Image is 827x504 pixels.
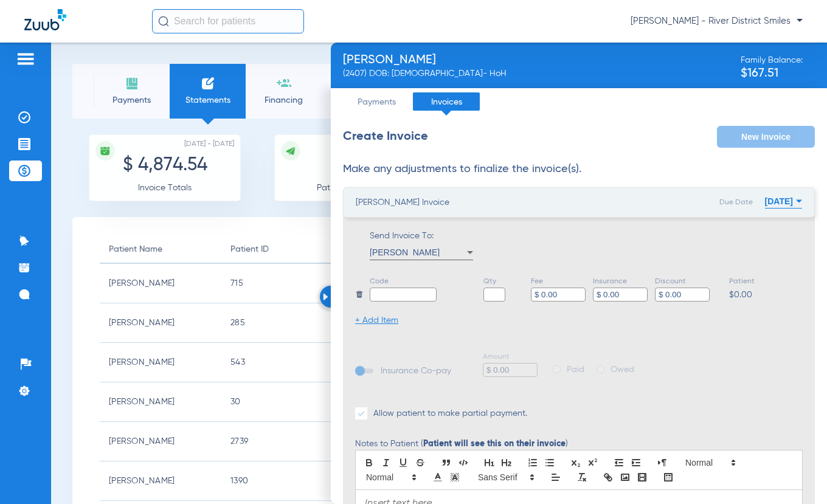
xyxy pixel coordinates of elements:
td: [PERSON_NAME] [100,264,221,303]
span: [DATE] - [DATE] [184,138,234,150]
span: Financing [255,94,313,106]
button: blockquote [438,455,455,470]
img: payments icon [125,76,139,91]
img: icon [100,145,111,156]
td: 2739 [221,422,343,461]
button: clean [573,470,590,485]
button: video [634,470,651,485]
strong: Patient will see this on their invoice [423,440,566,448]
button: script: super [584,455,601,470]
td: [PERSON_NAME] [100,343,221,382]
li: Invoices [413,92,480,111]
div: [PERSON_NAME] Invoice [356,196,449,209]
span: Invoice Totals [138,184,192,192]
button: table [660,470,677,485]
button: list: ordered [524,455,541,470]
div: Patient ID [230,243,269,256]
span: Due Date [719,199,753,206]
td: [PERSON_NAME] [100,422,221,461]
button: indent: -1 [611,455,628,470]
button: header: 2 [498,455,515,470]
img: invoices icon [201,76,215,91]
td: 285 [221,303,343,343]
iframe: Chat Widget [766,446,827,504]
button: direction: rtl [654,455,671,470]
img: Search Icon [158,16,169,27]
button: indent: +1 [628,455,645,470]
input: Amount [483,363,538,377]
button: image [617,470,634,485]
button: link [600,470,617,485]
td: 1390 [221,461,343,501]
button: [DATE] [765,189,802,213]
input: Paid [553,365,561,373]
td: 30 [221,382,343,422]
button: New Invoice [717,126,815,148]
span: Amount [483,351,538,363]
td: 715 [221,264,343,303]
label: Notes to Patient ( ) [355,440,568,448]
td: [PERSON_NAME] [100,382,221,422]
img: financing icon [277,76,291,91]
span: Patients Invoiced [317,184,384,192]
button: bold [361,455,378,470]
td: 543 [221,343,343,382]
span: $ 4,874.54 [123,156,207,174]
span: Patient [729,275,805,288]
span: Discount [655,275,710,288]
button: underline [395,455,412,470]
li: + Add Item [355,314,398,326]
div: Patient ID [230,243,334,256]
img: icon [285,145,296,156]
button: strike [412,455,429,470]
button: list: bullet [541,455,558,470]
td: [PERSON_NAME] [100,303,221,343]
span: [PERSON_NAME] [370,247,440,257]
h2: Make any adjustments to finalize the invoice(s). [343,163,815,175]
span: Fee [531,275,586,288]
button: header: 1 [481,455,498,470]
span: Insurance Co-pay [359,367,451,375]
label: Send Invoice To: [370,230,473,260]
span: Owed [611,364,634,376]
div: Create Invoice [343,126,428,148]
p: $0.00 [729,288,805,302]
img: hamburger-icon [16,52,35,66]
span: Payments [103,94,161,106]
button: italic [378,455,395,470]
img: trash icon [355,290,364,299]
span: Statements [179,94,237,106]
li: Payments [343,92,410,111]
button: code-block [455,455,472,470]
input: Owed [597,365,604,373]
div: Patient Name [109,243,212,256]
label: Allow patient to make partial payment. [355,407,527,419]
span: $167.51 [741,67,803,80]
div: [PERSON_NAME] [343,54,507,66]
span: Qty [483,275,524,288]
input: Search for patients [152,9,304,33]
span: Paid [567,364,584,376]
span: [PERSON_NAME] - River District Smiles [631,15,803,27]
div: Family Balance: [741,54,803,80]
img: Zuub Logo [24,9,66,30]
img: Arrow [323,293,328,300]
span: Code [370,275,437,288]
span: Insurance [593,275,648,288]
div: (2407) DOB: [DEMOGRAPHIC_DATA] - HoH [343,67,507,80]
td: [PERSON_NAME] [100,461,221,501]
button: script: sub [567,455,584,470]
div: Patient Name [109,243,162,256]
